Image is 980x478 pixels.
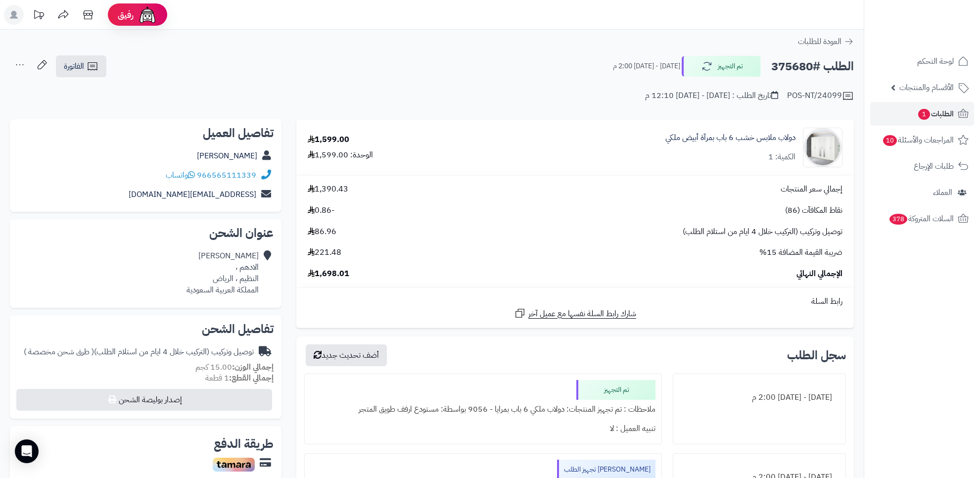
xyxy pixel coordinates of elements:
[205,372,274,384] small: 1 قطعة
[308,205,334,216] span: -0.86
[768,151,795,163] div: الكمية: 1
[870,49,974,73] a: لوحة التحكم
[870,128,974,152] a: المراجعات والأسئلة10
[917,107,954,121] span: الطلبات
[798,36,841,48] span: العودة للطلبات
[129,189,256,200] a: [EMAIL_ADDRESS][DOMAIN_NAME]
[308,134,349,145] div: 1,599.00
[803,128,842,167] img: 1733065410-1-90x90.jpg
[18,127,274,139] h2: تفاصيل العميل
[197,150,257,162] a: [PERSON_NAME]
[24,346,254,358] div: توصيل وتركيب (التركيب خلال 4 ايام من استلام الطلب)
[213,458,255,472] img: Tamara
[16,389,272,411] button: إصدار بوليصة الشحن
[870,181,974,204] a: العملاء
[308,149,373,161] div: الوحدة: 1,599.00
[18,323,274,335] h2: تفاصيل الشحن
[665,132,795,143] a: دولاب ملابس خشب 6 باب بمرآة أبيض ملكي
[917,54,954,68] span: لوحة التحكم
[187,250,259,295] div: [PERSON_NAME] الادهم ، النظيم ، الرياض المملكة العربية السعودية
[166,169,195,181] a: واتساب
[232,361,274,373] strong: إجمالي الوزن:
[785,205,842,216] span: نقاط المكافآت (86)
[870,154,974,178] a: طلبات الإرجاع
[311,400,655,419] div: ملاحظات : تم تجهيز المنتجات: دولاب ملكي 6 باب بمرايا - 9056 بواسطة: مستودع ارفف طويق المتجر
[781,184,842,195] span: إجمالي سعر المنتجات
[933,186,952,199] span: العملاء
[759,247,842,258] span: ضريبة القيمة المضافة 15%
[308,268,349,280] span: 1,698.01
[771,56,854,77] h2: الطلب #375680
[138,5,157,25] img: ai-face.png
[308,226,336,238] span: 86.96
[197,169,256,181] a: 966565111339
[889,213,908,225] span: 378
[883,135,897,146] span: 10
[683,226,842,238] span: توصيل وتركيب (التركيب خلال 4 ايام من استلام الطلب)
[15,439,39,463] div: Open Intercom Messenger
[514,307,636,320] a: شارك رابط السلة نفسها مع عميل آخر
[528,308,636,320] span: شارك رابط السلة نفسها مع عميل آخر
[787,349,846,361] h3: سجل الطلب
[899,81,954,95] span: الأقسام والمنتجات
[118,9,134,21] span: رفيق
[56,55,106,77] a: الفاتورة
[870,207,974,231] a: السلات المتروكة378
[306,344,387,366] button: أضف تحديث جديد
[870,102,974,126] a: الطلبات1
[914,159,954,173] span: طلبات الإرجاع
[308,184,348,195] span: 1,390.43
[18,227,274,239] h2: عنوان الشحن
[311,419,655,438] div: تنبيه العميل : لا
[308,247,341,258] span: 221.48
[888,212,954,226] span: السلات المتروكة
[918,108,930,120] span: 1
[682,56,761,77] button: تم التجهيز
[679,388,840,407] div: [DATE] - [DATE] 2:00 م
[214,438,274,450] h2: طريقة الدفع
[913,19,971,40] img: logo-2.png
[26,5,51,27] a: تحديثات المنصة
[882,133,954,147] span: المراجعات والأسئلة
[576,380,655,400] div: تم التجهيز
[787,90,854,102] div: POS-NT/24099
[300,296,850,307] div: رابط السلة
[64,60,84,72] span: الفاتورة
[798,36,854,48] a: العودة للطلبات
[195,361,274,373] small: 15.00 كجم
[613,61,680,71] small: [DATE] - [DATE] 2:00 م
[796,268,842,280] span: الإجمالي النهائي
[229,372,274,384] strong: إجمالي القطع:
[24,346,94,358] span: ( طرق شحن مخصصة )
[645,90,778,101] div: تاريخ الطلب : [DATE] - [DATE] 12:10 م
